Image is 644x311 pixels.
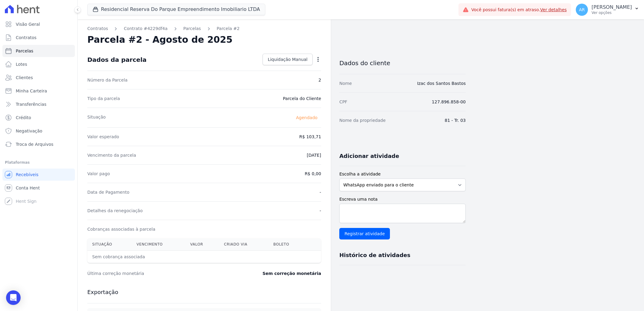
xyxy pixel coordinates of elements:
[2,125,75,137] a: Negativação
[16,48,33,54] span: Parcelas
[269,238,307,251] th: Boleto
[16,141,53,147] span: Troca de Arquivos
[87,114,106,121] dt: Situação
[2,32,75,44] a: Contratos
[268,56,307,62] span: Liquidação Manual
[5,159,72,166] div: Plataformas
[2,98,75,110] a: Transferências
[217,25,240,32] a: Parcela #2
[299,134,321,140] dd: R$ 103,71
[263,54,313,65] a: Liquidação Manual
[6,290,21,305] div: Open Intercom Messenger
[263,270,321,276] dd: Sem correção monetária
[2,112,75,124] a: Crédito
[183,25,201,32] a: Parcelas
[87,25,108,32] a: Contratos
[283,95,321,102] dd: Parcela do Cliente
[2,72,75,84] a: Clientes
[16,172,39,178] span: Recebíveis
[339,99,347,105] dt: CPF
[87,238,132,251] th: Situação
[87,171,110,177] dt: Valor pago
[2,169,75,181] a: Recebíveis
[320,208,321,214] dd: -
[16,185,40,191] span: Conta Hent
[2,58,75,70] a: Lotes
[16,21,40,27] span: Visão Geral
[16,61,27,67] span: Lotes
[87,25,321,32] nav: Breadcrumb
[16,101,46,107] span: Transferências
[432,99,466,105] dd: 127.896.858-00
[16,75,33,81] span: Clientes
[318,77,321,83] dd: 2
[445,117,466,123] dd: 81 - Tr. 03
[339,196,466,202] label: Escreva uma nota
[592,4,632,10] p: [PERSON_NAME]
[16,35,36,41] span: Contratos
[471,7,567,13] span: Você possui fatura(s) em atraso.
[87,189,129,195] dt: Data de Pagamento
[16,88,47,94] span: Minha Carteira
[2,18,75,30] a: Visão Geral
[320,189,321,195] dd: -
[339,228,390,239] input: Registrar atividade
[339,152,399,160] h3: Adicionar atividade
[339,80,352,86] dt: Nome
[579,8,585,12] span: AR
[2,85,75,97] a: Minha Carteira
[87,34,233,45] h2: Parcela #2 - Agosto de 2025
[307,152,321,158] dd: [DATE]
[339,59,466,67] h3: Dados do cliente
[87,152,136,158] dt: Vencimento da parcela
[87,4,265,15] button: Residencial Reserva Do Parque Empreendimento Imobiliario LTDA
[305,171,321,177] dd: R$ 0,00
[339,171,466,177] label: Escolha a atividade
[339,117,386,123] dt: Nome da propriedade
[417,81,466,86] a: Izac dos Santos Bastos
[87,226,155,232] dt: Cobranças associadas à parcela
[16,128,42,134] span: Negativação
[87,251,269,263] th: Sem cobrança associada
[87,289,321,296] h3: Exportação
[2,138,75,150] a: Troca de Arquivos
[87,134,119,140] dt: Valor esperado
[16,115,31,121] span: Crédito
[87,56,146,63] div: Dados da parcela
[339,252,410,259] h3: Histórico de atividades
[2,182,75,194] a: Conta Hent
[219,238,269,251] th: Criado via
[2,45,75,57] a: Parcelas
[540,7,567,12] a: Ver detalhes
[592,10,632,15] p: Ver opções
[87,208,143,214] dt: Detalhes da renegociação
[87,77,128,83] dt: Número da Parcela
[185,238,219,251] th: Valor
[571,1,644,18] button: AR [PERSON_NAME] Ver opções
[87,270,226,276] dt: Última correção monetária
[292,114,321,121] span: Agendado
[132,238,185,251] th: Vencimento
[87,95,120,102] dt: Tipo da parcela
[124,25,167,32] a: Contrato #4229df4a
